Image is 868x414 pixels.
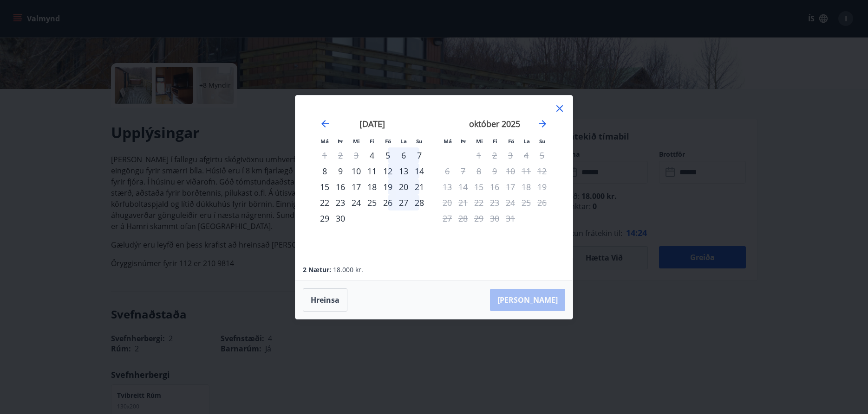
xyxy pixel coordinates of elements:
[471,147,487,163] td: Not available. miðvikudagur, 1. október 2025
[518,147,534,163] td: Not available. laugardagur, 4. október 2025
[503,147,518,163] td: Not available. föstudagur, 3. október 2025
[385,138,391,145] small: Fö
[380,147,396,163] div: 5
[411,179,427,195] td: Choose sunnudagur, 21. september 2025 as your check-in date. It’s available.
[396,179,411,195] td: Choose laugardagur, 20. september 2025 as your check-in date. It’s available.
[523,138,530,145] small: La
[439,163,455,179] td: Not available. mánudagur, 6. október 2025
[455,195,471,210] td: Not available. þriðjudagur, 21. október 2025
[333,147,348,163] td: Not available. þriðjudagur, 2. september 2025
[455,163,471,179] td: Not available. þriðjudagur, 7. október 2025
[471,195,487,210] td: Not available. miðvikudagur, 22. október 2025
[380,195,396,210] td: Choose föstudagur, 26. september 2025 as your check-in date. It’s available.
[380,179,396,195] td: Choose föstudagur, 19. september 2025 as your check-in date. It’s available.
[503,210,518,226] td: Not available. föstudagur, 31. október 2025
[348,195,364,210] td: Choose miðvikudagur, 24. september 2025 as your check-in date. It’s available.
[411,179,427,195] div: 21
[333,163,348,179] td: Choose þriðjudagur, 9. september 2025 as your check-in date. It’s available.
[439,210,455,226] td: Not available. mánudagur, 27. október 2025
[333,195,348,210] td: Choose þriðjudagur, 23. september 2025 as your check-in date. It’s available.
[307,107,561,247] div: Calendar
[303,265,331,274] span: 2 Nætur:
[411,195,427,210] div: 28
[444,138,452,145] small: Má
[411,147,427,163] td: Choose sunnudagur, 7. september 2025 as your check-in date. It’s available.
[333,195,348,210] div: 23
[534,163,550,179] td: Not available. sunnudagur, 12. október 2025
[348,147,364,163] td: Not available. miðvikudagur, 3. september 2025
[320,118,331,129] div: Move backward to switch to the previous month.
[455,179,471,195] td: Not available. þriðjudagur, 14. október 2025
[317,210,333,226] div: 29
[348,179,364,195] td: Choose miðvikudagur, 17. september 2025 as your check-in date. It’s available.
[364,163,380,179] div: 11
[537,118,548,129] div: Move forward to switch to the next month.
[487,163,503,179] td: Not available. fimmtudagur, 9. október 2025
[380,163,396,179] td: Choose föstudagur, 12. september 2025 as your check-in date. It’s available.
[348,195,364,210] div: 24
[396,195,411,210] div: 27
[503,163,518,179] td: Not available. föstudagur, 10. október 2025
[455,210,471,226] td: Not available. þriðjudagur, 28. október 2025
[476,138,483,145] small: Mi
[364,195,380,210] div: 25
[370,138,374,145] small: Fi
[317,179,333,195] div: 15
[333,265,363,274] span: 18.000 kr.
[487,179,503,195] td: Not available. fimmtudagur, 16. október 2025
[439,179,455,195] td: Not available. mánudagur, 13. október 2025
[396,179,411,195] div: 20
[364,179,380,195] td: Choose fimmtudagur, 18. september 2025 as your check-in date. It’s available.
[348,163,364,179] div: 10
[317,163,333,179] div: 8
[471,147,487,163] div: Aðeins útritun í boði
[338,138,343,145] small: Þr
[487,147,503,163] td: Not available. fimmtudagur, 2. október 2025
[400,138,407,145] small: La
[380,163,396,179] div: 12
[493,138,497,145] small: Fi
[534,179,550,195] td: Not available. sunnudagur, 19. október 2025
[333,163,348,179] div: 9
[396,147,411,163] td: Choose laugardagur, 6. september 2025 as your check-in date. It’s available.
[333,179,348,195] td: Choose þriðjudagur, 16. september 2025 as your check-in date. It’s available.
[471,210,487,226] td: Not available. miðvikudagur, 29. október 2025
[380,179,396,195] div: 19
[364,147,380,163] div: Aðeins innritun í boði
[348,163,364,179] td: Choose miðvikudagur, 10. september 2025 as your check-in date. It’s available.
[471,179,487,195] td: Not available. miðvikudagur, 15. október 2025
[320,138,329,145] small: Má
[487,195,503,210] td: Not available. fimmtudagur, 23. október 2025
[411,147,427,163] div: 7
[317,195,333,210] div: 22
[411,163,427,179] td: Choose sunnudagur, 14. september 2025 as your check-in date. It’s available.
[518,163,534,179] td: Not available. laugardagur, 11. október 2025
[317,195,333,210] td: Choose mánudagur, 22. september 2025 as your check-in date. It’s available.
[317,179,333,195] td: Choose mánudagur, 15. september 2025 as your check-in date. It’s available.
[503,179,518,195] td: Not available. föstudagur, 17. október 2025
[380,147,396,163] td: Choose föstudagur, 5. september 2025 as your check-in date. It’s available.
[396,195,411,210] td: Choose laugardagur, 27. september 2025 as your check-in date. It’s available.
[396,163,411,179] td: Choose laugardagur, 13. september 2025 as your check-in date. It’s available.
[411,163,427,179] div: 14
[439,195,455,210] td: Not available. mánudagur, 20. október 2025
[411,195,427,210] td: Choose sunnudagur, 28. september 2025 as your check-in date. It’s available.
[416,138,423,145] small: Su
[518,179,534,195] td: Not available. laugardagur, 18. október 2025
[364,179,380,195] div: 18
[333,179,348,195] div: 16
[461,138,466,145] small: Þr
[353,138,360,145] small: Mi
[518,195,534,210] td: Not available. laugardagur, 25. október 2025
[534,195,550,210] td: Not available. sunnudagur, 26. október 2025
[359,118,385,129] strong: [DATE]
[380,195,396,210] div: 26
[333,210,348,226] td: Choose þriðjudagur, 30. september 2025 as your check-in date. It’s available.
[364,147,380,163] td: Choose fimmtudagur, 4. september 2025 as your check-in date. It’s available.
[508,138,514,145] small: Fö
[503,195,518,210] td: Not available. föstudagur, 24. október 2025
[534,147,550,163] td: Not available. sunnudagur, 5. október 2025
[364,195,380,210] td: Choose fimmtudagur, 25. september 2025 as your check-in date. It’s available.
[303,288,347,312] button: Hreinsa
[396,163,411,179] div: 13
